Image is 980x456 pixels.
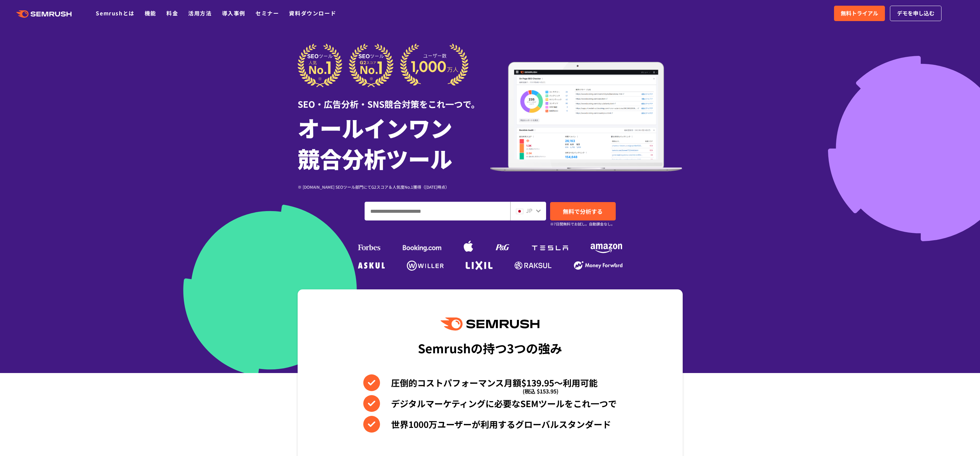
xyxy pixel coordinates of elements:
[363,416,617,433] li: 世界1000万ユーザーが利用するグローバルスタンダード
[841,9,878,18] span: 無料トライアル
[222,9,245,17] a: 導入事例
[145,9,156,17] a: 機能
[526,206,532,214] span: JP
[897,9,934,18] span: デモを申し込む
[550,221,615,227] small: ※7日間無料でお試し。自動課金なし。
[255,9,279,17] a: セミナー
[363,374,617,391] li: 圧倒的コストパフォーマンス月額$139.95〜利用可能
[166,9,178,17] a: 料金
[298,112,490,174] h1: オールインワン 競合分析ツール
[834,6,885,21] a: 無料トライアル
[298,87,490,110] div: SEO・広告分析・SNS競合対策をこれ一つで。
[365,202,510,220] input: ドメイン、キーワードまたはURLを入力してください
[363,395,617,412] li: デジタルマーケティングに必要なSEMツールをこれ一つで
[96,9,134,17] a: Semrushとは
[563,207,603,215] span: 無料で分析する
[188,9,212,17] a: 活用方法
[550,202,616,220] a: 無料で分析する
[289,9,336,17] a: 資料ダウンロード
[298,184,490,190] div: ※ [DOMAIN_NAME] SEOツール部門にてG2スコア＆人気度No.1獲得（[DATE]時点）
[441,317,539,331] img: Semrush
[890,6,941,21] a: デモを申し込む
[418,336,562,360] div: Semrushの持つ3つの強み
[523,383,558,399] span: (税込 $153.95)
